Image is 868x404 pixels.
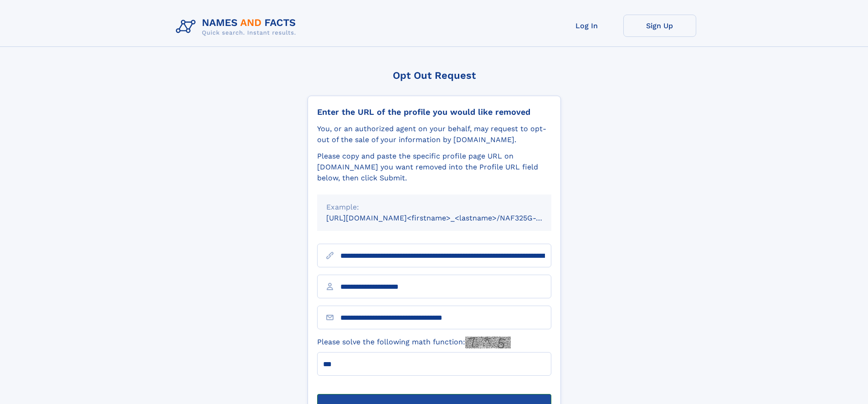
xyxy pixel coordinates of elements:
[317,151,551,184] div: Please copy and paste the specific profile page URL on [DOMAIN_NAME] you want removed into the Pr...
[317,123,551,145] div: You, or an authorized agent on your behalf, may request to opt-out of the sale of your informatio...
[308,70,561,81] div: Opt Out Request
[317,107,551,117] div: Enter the URL of the profile you would like removed
[326,214,569,222] small: [URL][DOMAIN_NAME]<firstname>_<lastname>/NAF325G-xxxxxxxx
[317,337,511,348] label: Please solve the following math function:
[172,15,303,39] img: Logo Names and Facts
[326,202,542,213] div: Example:
[623,15,696,37] a: Sign Up
[550,15,623,37] a: Log In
